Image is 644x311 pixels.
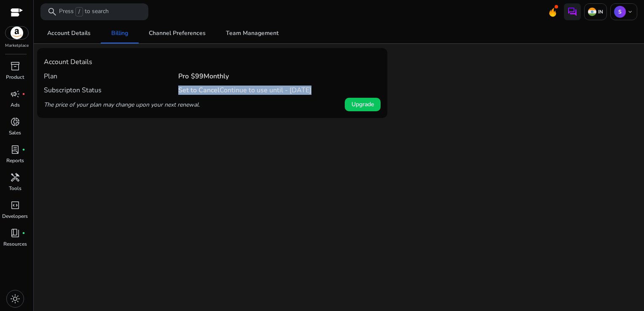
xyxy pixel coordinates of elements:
[11,101,20,109] p: Ads
[111,30,128,36] span: Billing
[178,72,189,81] b: Pro
[9,129,21,137] p: Sales
[3,240,27,248] p: Resources
[5,43,29,49] p: Marketplace
[614,6,626,18] p: S
[22,148,25,151] span: fiber_manual_record
[9,185,21,192] p: Tools
[352,100,374,109] span: Upgrade
[191,72,204,81] span: $99
[75,7,83,16] span: /
[44,72,178,80] h4: Plan
[10,145,20,155] span: lab_profile
[22,92,25,96] span: fiber_manual_record
[47,30,91,36] span: Account Details
[22,231,25,235] span: fiber_manual_record
[204,72,229,81] span: Monthly
[6,157,24,164] p: Reports
[345,98,381,111] button: Upgrade
[178,86,311,94] h4: Continue to use until - [DATE]
[6,73,24,81] p: Product
[588,8,596,16] img: in.svg
[10,172,20,182] span: handyman
[149,30,206,36] span: Channel Preferences
[10,61,20,71] span: inventory_2
[47,7,57,17] span: search
[5,27,28,39] img: amazon.svg
[59,7,109,16] p: Press to search
[596,8,603,15] p: IN
[44,101,200,109] i: The price of your plan may change upon your next renewal.
[627,8,633,15] span: keyboard_arrow_down
[10,200,20,210] span: code_blocks
[10,117,20,127] span: donut_small
[10,294,20,304] span: light_mode
[2,212,28,220] p: Developers
[44,86,178,94] h4: Subscripton Status
[226,30,279,36] span: Team Management
[44,58,381,66] h4: Account Details
[178,86,220,95] b: Set to Cancel
[10,89,20,99] span: campaign
[10,228,20,238] span: book_4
